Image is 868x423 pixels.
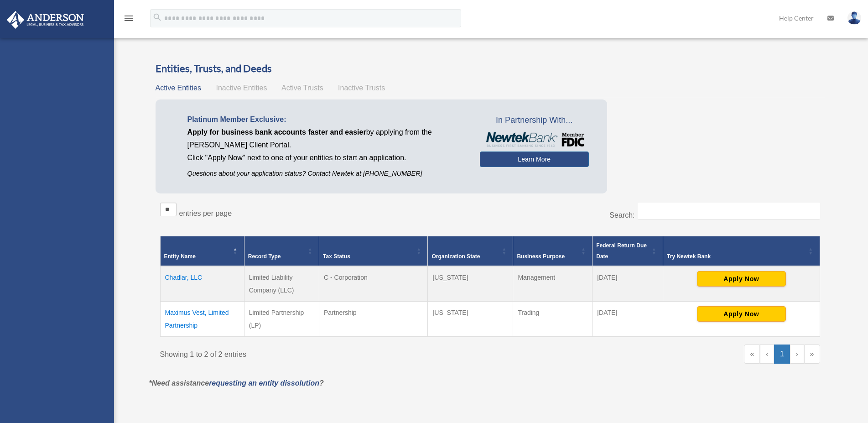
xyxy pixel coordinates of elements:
[123,16,134,24] a: menu
[187,128,366,136] span: Apply for business bank accounts faster and easier
[187,126,466,151] p: by applying from the [PERSON_NAME] Client Portal.
[609,211,634,219] label: Search:
[187,113,466,126] p: Platinum Member Exclusive:
[160,236,244,266] th: Entity Name: Activate to invert sorting
[760,345,774,364] a: Previous
[152,12,162,22] i: search
[216,84,267,92] span: Inactive Entities
[804,345,820,364] a: Last
[187,168,466,179] p: Questions about your application status? Contact Newtek at [PHONE_NUMBER]
[164,253,196,260] span: Entity Name
[847,11,861,25] img: User Pic
[319,236,428,266] th: Tax Status: Activate to sort
[187,151,466,164] p: Click "Apply Now" next to one of your entities to start an application.
[774,345,790,364] a: 1
[319,266,428,302] td: C - Corporation
[517,253,565,260] span: Business Purpose
[156,84,201,92] span: Active Entities
[697,271,786,287] button: Apply Now
[667,251,806,262] div: Try Newtek Bank
[480,151,589,167] a: Learn More
[593,266,663,302] td: [DATE]
[209,379,319,387] a: requesting an entity dissolution
[4,11,87,29] img: Anderson Advisors Platinum Portal
[160,266,244,302] td: Chadlar, LLC
[160,302,244,337] td: Maximus Vest, Limited Partnership
[244,266,319,302] td: Limited Liability Company (LLC)
[149,379,324,387] em: *Need assistance ?
[323,253,350,260] span: Tax Status
[431,253,480,260] span: Organization State
[179,209,232,217] label: entries per page
[744,345,760,364] a: First
[428,302,513,337] td: [US_STATE]
[428,266,513,302] td: [US_STATE]
[593,236,663,266] th: Federal Return Due Date: Activate to sort
[160,345,483,361] div: Showing 1 to 2 of 2 entries
[319,302,428,337] td: Partnership
[513,236,593,266] th: Business Purpose: Activate to sort
[248,253,281,260] span: Record Type
[596,242,647,260] span: Federal Return Due Date
[697,306,786,322] button: Apply Now
[593,302,663,337] td: [DATE]
[513,266,593,302] td: Management
[428,236,513,266] th: Organization State: Activate to sort
[790,345,804,364] a: Next
[281,84,323,92] span: Active Trusts
[484,132,584,147] img: NewtekBankLogoSM.png
[338,84,385,92] span: Inactive Trusts
[513,302,593,337] td: Trading
[244,302,319,337] td: Limited Partnership (LP)
[244,236,319,266] th: Record Type: Activate to sort
[123,13,134,24] i: menu
[663,236,820,266] th: Try Newtek Bank : Activate to sort
[480,113,589,128] span: In Partnership With...
[156,62,825,76] h3: Entities, Trusts, and Deeds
